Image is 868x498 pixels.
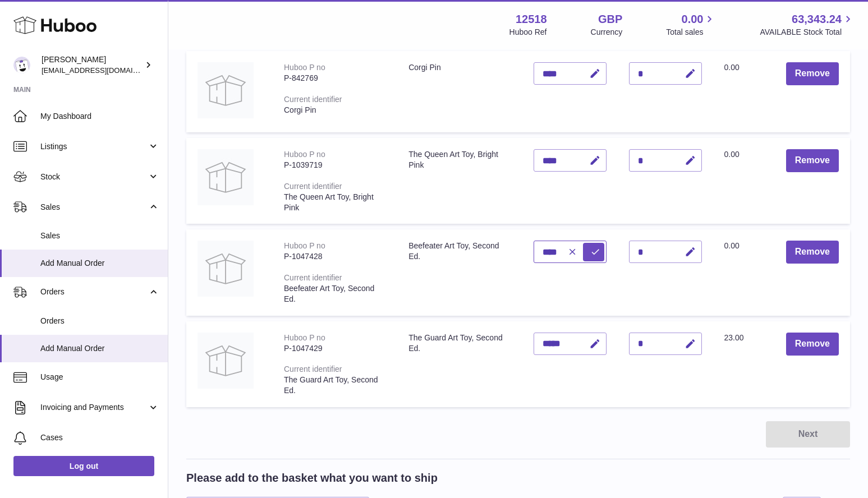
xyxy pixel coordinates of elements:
[42,54,143,76] div: [PERSON_NAME]
[591,27,623,38] div: Currency
[40,316,159,326] span: Orders
[198,333,254,389] img: The Guard Art Toy, Second Ed.
[284,105,386,116] div: Corgi Pin
[397,229,522,315] td: Beefeater Art Toy, Second Ed.
[284,375,386,396] div: The Guard Art Toy, Second Ed.
[786,241,839,264] button: Remove
[40,287,148,297] span: Orders
[724,241,740,250] span: 0.00
[13,456,154,476] a: Log out
[284,150,325,159] div: Huboo P no
[284,63,325,72] div: Huboo P no
[13,57,30,73] img: caitlin@fancylamp.co
[724,333,744,342] span: 23.00
[284,73,386,84] div: P-842769
[186,471,438,486] h2: Please add to the basket what you want to ship
[284,160,386,170] div: P-1039719
[198,149,254,205] img: The Queen Art Toy, Bright Pink
[40,343,159,354] span: Add Manual Order
[786,333,839,356] button: Remove
[40,111,159,122] span: My Dashboard
[198,241,254,297] img: Beefeater Art Toy, Second Ed.
[509,27,547,38] div: Huboo Ref
[42,66,165,75] span: [EMAIL_ADDRESS][DOMAIN_NAME]
[666,27,716,38] span: Total sales
[792,12,842,27] span: 63,343.24
[724,63,740,72] span: 0.00
[598,12,622,27] strong: GBP
[284,283,386,305] div: Beefeater Art Toy, Second Ed.
[284,192,386,213] div: The Queen Art Toy, Bright Pink
[40,172,148,182] span: Stock
[284,95,342,104] div: Current identifier
[760,12,855,38] a: 63,343.24 AVAILABLE Stock Total
[284,182,342,191] div: Current identifier
[198,62,254,118] img: Corgi Pin
[284,365,342,374] div: Current identifier
[786,62,839,85] button: Remove
[760,27,855,38] span: AVAILABLE Stock Total
[40,141,148,152] span: Listings
[724,150,740,159] span: 0.00
[284,273,342,282] div: Current identifier
[682,12,704,27] span: 0.00
[284,333,325,342] div: Huboo P no
[397,51,522,132] td: Corgi Pin
[284,241,325,250] div: Huboo P no
[516,12,547,27] strong: 12518
[397,138,522,224] td: The Queen Art Toy, Bright Pink
[40,258,159,269] span: Add Manual Order
[40,432,159,443] span: Cases
[40,402,148,413] span: Invoicing and Payments
[40,372,159,382] span: Usage
[40,230,159,241] span: Sales
[397,321,522,407] td: The Guard Art Toy, Second Ed.
[284,251,386,262] div: P-1047428
[284,343,386,354] div: P-1047429
[666,12,716,38] a: 0.00 Total sales
[40,202,148,213] span: Sales
[786,149,839,172] button: Remove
